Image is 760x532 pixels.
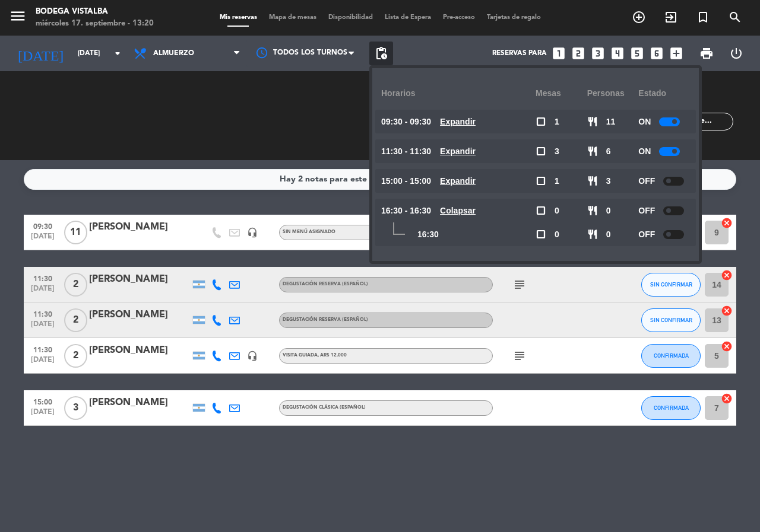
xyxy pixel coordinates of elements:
span: CONFIRMADA [654,404,689,411]
span: Lista de Espera [379,14,437,21]
span: 2 [64,344,87,368]
i: power_settings_new [729,46,743,60]
span: 11:30 [28,342,58,356]
i: looks_3 [590,46,606,61]
span: [DATE] [28,232,58,246]
span: SIN CONFIRMAR [650,317,692,323]
span: [DATE] [28,356,58,369]
i: looks_6 [649,46,664,61]
span: 11 [64,221,87,244]
span: 3 [555,145,559,158]
div: LOG OUT [721,36,751,71]
button: CONFIRMADA [641,396,701,420]
span: Degustación Reserva (Español) [283,317,368,322]
button: CONFIRMADA [641,344,701,368]
span: ON [638,145,651,158]
div: [PERSON_NAME] [89,395,190,410]
span: CONFIRMADA [654,352,689,359]
span: 2 [64,308,87,332]
div: personas [587,77,639,110]
i: turned_in_not [696,10,710,24]
span: 2 [64,273,87,297]
span: restaurant [587,116,598,127]
span: check_box_outline_blank [536,146,546,157]
i: subject [512,278,527,292]
i: looks_5 [629,46,645,61]
span: 09:30 - 09:30 [381,115,431,129]
u: Expandir [440,117,476,126]
span: [DATE] [28,408,58,422]
button: menu [9,7,27,29]
i: add_circle_outline [632,10,646,24]
i: looks_two [571,46,586,61]
i: arrow_drop_down [110,46,125,60]
u: Colapsar [440,206,476,215]
span: [DATE] [28,320,58,334]
span: 15:00 - 15:00 [381,174,431,188]
u: Expandir [440,146,476,156]
i: add_box [669,46,684,61]
span: 11:30 - 11:30 [381,145,431,158]
span: restaurant [587,229,598,240]
span: , ARS 12.000 [318,353,347,358]
div: [PERSON_NAME] [89,307,190,323]
div: BODEGA VISTALBA [36,6,154,18]
i: subject [512,349,527,363]
span: 11 [606,115,616,129]
span: Pre-acceso [437,14,481,21]
u: Expandir [440,176,476,186]
i: cancel [721,305,733,317]
span: ON [638,115,651,129]
span: Sin menú asignado [283,230,335,234]
span: Degustación Clásica (Español) [283,405,366,410]
div: miércoles 17. septiembre - 13:20 [36,18,154,30]
span: check_box_outline_blank [536,176,546,186]
span: check_box_outline_blank [536,205,546,216]
div: Estado [638,77,690,110]
div: Mesas [536,77,587,110]
span: 11:30 [28,271,58,285]
span: Mis reservas [214,14,263,21]
span: pending_actions [374,46,388,60]
span: print [699,46,714,60]
span: Visita Guiada [283,353,347,358]
span: OFF [638,174,655,188]
span: 3 [64,396,87,420]
span: SIN CONFIRMAR [650,281,692,288]
span: 0 [555,228,559,241]
div: Horarios [381,77,536,110]
i: cancel [721,269,733,281]
i: cancel [721,217,733,229]
span: Mapa de mesas [263,14,322,21]
i: search [728,10,742,24]
span: 09:30 [28,219,58,232]
button: SIN CONFIRMAR [641,308,701,332]
span: 16:30 [417,228,439,241]
i: cancel [721,340,733,352]
span: OFF [638,228,655,241]
span: 11:30 [28,307,58,320]
div: [PERSON_NAME] [89,219,190,235]
div: [PERSON_NAME] [89,343,190,358]
div: [PERSON_NAME] [89,272,190,287]
span: restaurant [587,146,598,157]
button: SIN CONFIRMAR [641,273,701,297]
span: 6 [606,145,611,158]
span: restaurant [587,176,598,186]
span: 16:30 - 16:30 [381,204,431,218]
span: Tarjetas de regalo [481,14,547,21]
span: 0 [606,228,611,241]
i: looks_one [551,46,566,61]
span: OFF [638,204,655,218]
i: exit_to_app [664,10,678,24]
i: headset_mic [247,227,258,238]
i: cancel [721,393,733,404]
span: 3 [606,174,611,188]
span: Degustación Reserva (Español) [283,282,368,286]
i: headset_mic [247,351,258,361]
div: Hay 2 notas para este servicio, haz clic para verlas [280,173,481,186]
span: 0 [606,204,611,218]
span: restaurant [587,205,598,216]
i: menu [9,7,27,25]
span: 0 [555,204,559,218]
